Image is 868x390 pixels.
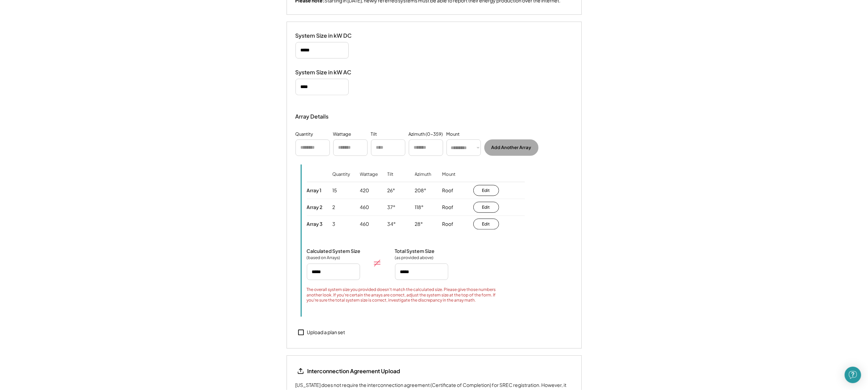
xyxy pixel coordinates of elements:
div: Wattage [360,171,378,187]
div: Wattage [333,131,351,138]
div: 34° [387,221,396,228]
div: 28° [415,221,423,228]
button: Edit [473,202,499,213]
div: Mount [447,131,460,138]
div: Interconnection Agreement Upload [308,367,401,375]
div: Tilt [371,131,377,138]
div: 2 [333,204,335,211]
div: Array 3 [307,221,323,227]
button: Edit [473,185,499,196]
div: 37° [387,204,396,211]
div: Tilt [387,171,394,187]
div: 26° [387,187,395,194]
div: Array 1 [307,187,322,193]
div: Mount [442,171,456,187]
div: Roof [442,187,454,194]
div: Total System Size [395,248,435,254]
div: (as provided above) [395,255,434,260]
div: Calculated System Size [307,248,361,254]
div: 420 [360,187,369,194]
div: 118° [415,204,424,211]
div: Roof [442,204,454,211]
button: Add Another Array [484,139,539,156]
div: 460 [360,221,369,228]
div: Roof [442,221,454,228]
div: 460 [360,204,369,211]
div: The overall system size you provided doesn't match the calculated size. Please give those numbers... [307,287,504,303]
div: (based on Arrays) [307,255,341,260]
div: Quantity [296,131,313,138]
div: Array Details [296,112,330,121]
div: Open Intercom Messenger [845,367,861,383]
div: 15 [333,187,337,194]
div: Array 2 [307,204,323,210]
div: 208° [415,187,427,194]
div: System Size in kW AC [296,69,364,76]
div: Quantity [333,171,350,187]
button: Edit [473,219,499,230]
div: Upload a plan set [307,329,345,336]
div: System Size in kW DC [296,32,364,39]
div: Azimuth (0-359) [409,131,443,138]
div: 3 [333,221,336,228]
div: Azimuth [415,171,431,187]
